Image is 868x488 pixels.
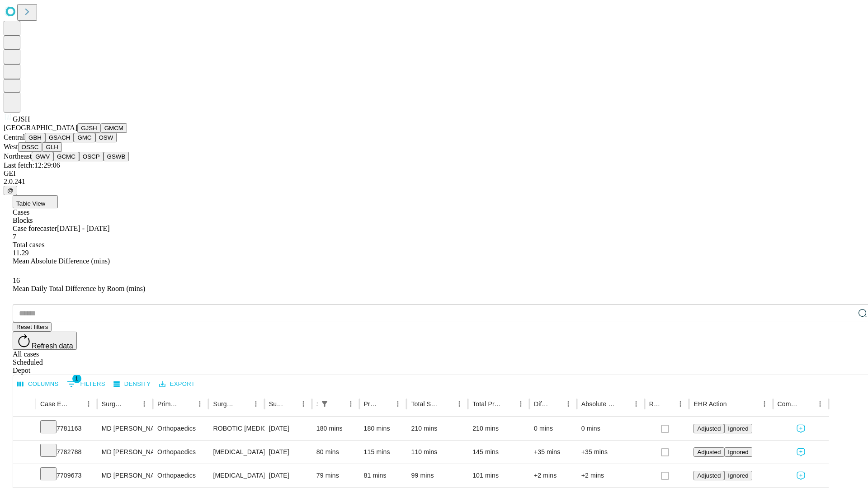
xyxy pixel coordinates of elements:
[111,377,153,391] button: Density
[316,400,317,408] div: Scheduled In Room Duration
[297,398,310,410] button: Menu
[32,342,73,350] span: Refresh data
[13,257,110,265] span: Mean Absolute Difference (mins)
[13,277,20,284] span: 16
[213,441,259,464] div: [MEDICAL_DATA] [MEDICAL_DATA]
[364,464,402,487] div: 81 mins
[269,441,307,464] div: [DATE]
[4,161,60,169] span: Last fetch: 12:29:06
[724,471,752,480] button: Ignored
[318,398,331,410] button: Show filters
[25,133,45,142] button: GBH
[649,400,661,408] div: Resolved in EHR
[630,398,642,410] button: Menu
[693,400,726,408] div: EHR Action
[4,143,18,150] span: West
[82,398,95,410] button: Menu
[16,324,48,330] span: Reset filters
[72,374,81,383] span: 1
[534,400,548,408] div: Difference
[104,152,129,161] button: GSWB
[364,400,378,408] div: Predicted In Room Duration
[581,441,640,464] div: +35 mins
[318,398,331,410] div: 1 active filter
[74,133,95,142] button: GMC
[411,417,463,440] div: 210 mins
[16,200,45,207] span: Table View
[13,115,30,123] span: GJSH
[502,398,514,410] button: Sort
[728,425,748,432] span: Ignored
[157,417,204,440] div: Orthopaedics
[364,417,402,440] div: 180 mins
[534,417,572,440] div: 0 mins
[4,186,17,195] button: @
[18,142,42,152] button: OSSC
[581,400,616,408] div: Absolute Difference
[4,133,25,141] span: Central
[237,398,250,410] button: Sort
[40,400,69,408] div: Case Epic Id
[7,187,14,194] span: @
[581,417,640,440] div: 0 mins
[411,400,439,408] div: Total Scheduled Duration
[728,398,741,410] button: Sort
[4,124,77,131] span: [GEOGRAPHIC_DATA]
[724,424,752,433] button: Ignored
[95,133,117,142] button: OSW
[4,169,864,178] div: GEI
[617,398,630,410] button: Sort
[65,377,108,391] button: Show filters
[18,421,31,437] button: Expand
[181,398,193,410] button: Sort
[697,472,721,479] span: Adjusted
[472,400,501,408] div: Total Predicted Duration
[814,398,826,410] button: Menu
[697,425,721,432] span: Adjusted
[13,241,44,249] span: Total cases
[13,225,57,232] span: Case forecaster
[40,464,93,487] div: 7709673
[13,233,16,240] span: 7
[53,152,79,161] button: GCMC
[45,133,74,142] button: GSACH
[101,123,127,133] button: GMCM
[514,398,527,410] button: Menu
[269,417,307,440] div: [DATE]
[138,398,151,410] button: Menu
[157,377,197,391] button: Export
[801,398,814,410] button: Sort
[724,447,752,457] button: Ignored
[562,398,575,410] button: Menu
[77,123,101,133] button: GJSH
[661,398,674,410] button: Sort
[13,285,145,292] span: Mean Daily Total Difference by Room (mins)
[213,417,259,440] div: ROBOTIC [MEDICAL_DATA] KNEE TOTAL
[392,398,404,410] button: Menu
[581,464,640,487] div: +2 mins
[549,398,562,410] button: Sort
[472,441,525,464] div: 145 mins
[472,417,525,440] div: 210 mins
[32,152,53,161] button: GWV
[472,464,525,487] div: 101 mins
[18,445,31,460] button: Expand
[316,417,355,440] div: 180 mins
[102,400,124,408] div: Surgeon Name
[364,441,402,464] div: 115 mins
[250,398,262,410] button: Menu
[379,398,392,410] button: Sort
[534,441,572,464] div: +35 mins
[57,225,109,232] span: [DATE] - [DATE]
[344,398,357,410] button: Menu
[40,417,93,440] div: 7781163
[13,332,77,350] button: Refresh data
[284,398,297,410] button: Sort
[693,424,724,433] button: Adjusted
[157,464,204,487] div: Orthopaedics
[269,400,283,408] div: Surgery Date
[693,447,724,457] button: Adjusted
[728,449,748,455] span: Ignored
[13,249,28,257] span: 11.29
[213,464,259,487] div: [MEDICAL_DATA] WITH [MEDICAL_DATA] REPAIR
